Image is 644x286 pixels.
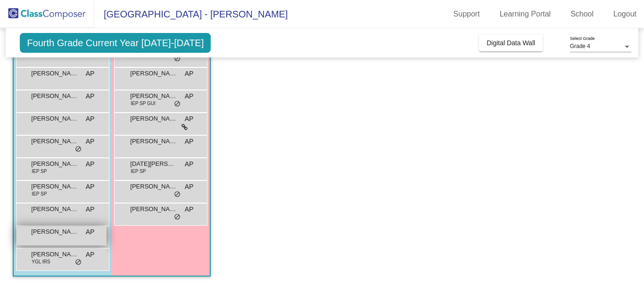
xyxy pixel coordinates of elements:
span: [PERSON_NAME] [31,69,78,78]
a: Support [446,7,487,22]
span: AP [86,114,95,124]
span: [PERSON_NAME] [130,114,177,123]
span: do_not_disturb_alt [174,213,181,221]
span: Fourth Grade Current Year [DATE]-[DATE] [20,33,211,53]
span: AP [185,69,194,79]
span: AP [86,227,95,237]
span: AP [86,91,95,101]
span: [PERSON_NAME] [31,159,78,169]
span: AP [86,159,95,169]
span: AP [86,250,95,260]
span: [DATE][PERSON_NAME] [130,159,177,169]
span: AP [86,182,95,192]
span: [PERSON_NAME] [PERSON_NAME] [130,204,177,214]
span: IEP SP [32,190,47,197]
span: IEP SP GUI [131,100,155,107]
span: IEP SP [32,168,47,175]
span: [PERSON_NAME] [31,114,78,123]
span: YGL IRS [32,258,50,265]
span: AP [185,159,194,169]
span: Grade 4 [570,43,590,49]
span: [PERSON_NAME] [31,91,78,101]
span: do_not_disturb_alt [75,146,82,153]
a: Learning Portal [492,7,559,22]
a: School [563,7,601,22]
span: AP [86,69,95,79]
span: AP [185,182,194,192]
span: AP [185,204,194,214]
span: [PERSON_NAME] [31,204,78,214]
span: AP [185,114,194,124]
span: [PERSON_NAME] [130,91,177,101]
span: [PERSON_NAME] [31,182,78,191]
span: AP [185,137,194,147]
span: [PERSON_NAME] [31,137,78,146]
span: AP [86,204,95,214]
span: [PERSON_NAME] [130,69,177,78]
span: do_not_disturb_alt [174,100,181,108]
span: AP [185,91,194,101]
span: IEP SP [131,168,146,175]
span: [GEOGRAPHIC_DATA] - [PERSON_NAME] [94,7,288,22]
span: AP [86,137,95,147]
span: [PERSON_NAME] [31,227,78,237]
span: [PERSON_NAME] [31,250,78,259]
a: Logout [606,7,644,22]
button: Digital Data Wall [479,34,543,51]
span: do_not_disturb_alt [75,259,82,266]
span: do_not_disturb_alt [174,191,181,198]
span: [PERSON_NAME] [130,137,177,146]
span: do_not_disturb_alt [174,55,181,63]
span: Digital Data Wall [487,39,535,47]
span: [PERSON_NAME] [130,182,177,191]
